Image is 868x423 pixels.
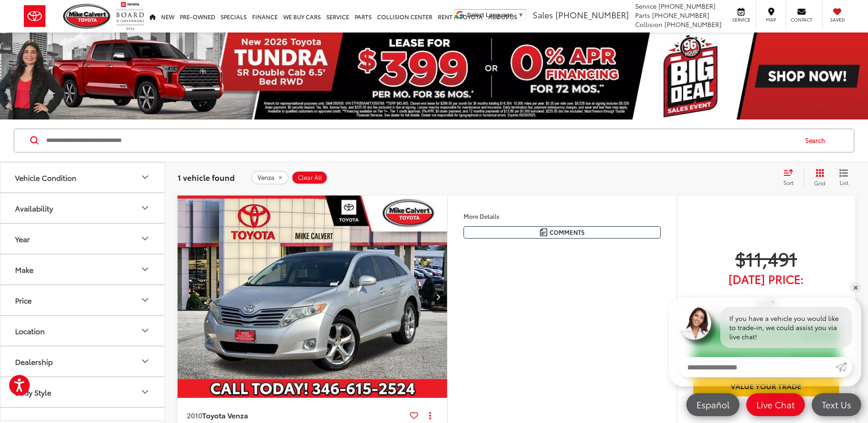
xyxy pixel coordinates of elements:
[202,410,248,420] span: Toyota Venza
[658,1,716,11] span: [PHONE_NUMBER]
[291,171,328,184] button: Clear All
[15,357,53,366] div: Dealership
[753,295,780,311] button: Less
[635,11,650,20] span: Parts
[720,307,852,348] div: If you have a vehicle you would like to trade-in, we could assist you via live chat!
[0,193,165,223] button: AvailabilityAvailability
[251,171,289,184] button: remove Venza
[803,168,832,187] button: Grid View
[817,399,856,410] span: Text Us
[140,202,151,213] div: Availability
[15,234,30,243] div: Year
[518,11,524,18] span: ▼
[540,228,547,236] img: Comments
[177,195,448,398] a: 2010 Toyota Venza Base2010 Toyota Venza Base2010 Toyota Venza Base2010 Toyota Venza Base
[678,307,711,340] img: Agent profile photo
[664,20,722,29] span: [PHONE_NUMBER]
[429,412,431,419] span: dropdown dots
[832,168,855,187] button: List View
[140,233,151,244] div: Year
[693,247,839,270] span: $11,491
[15,265,33,274] div: Make
[812,393,861,416] a: Text Us
[15,173,76,182] div: Vehicle Condition
[652,11,709,20] span: [PHONE_NUMBER]
[797,129,838,152] button: Search
[746,393,805,416] a: Live Chat
[429,281,447,313] button: Next image
[140,356,151,367] div: Dealership
[422,407,438,423] button: Actions
[140,264,151,275] div: Make
[464,226,661,239] button: Comments
[635,1,657,11] span: Service
[0,224,165,254] button: YearYear
[839,179,848,186] span: List
[533,9,553,21] span: Sales
[827,16,847,23] span: Saved
[836,357,852,377] a: Submit
[140,294,151,305] div: Price
[258,174,275,181] span: Venza
[783,179,793,186] span: Sort
[678,357,836,377] input: Enter your message
[779,168,803,187] button: Select sort value
[692,399,734,410] span: Español
[0,377,165,407] button: Body StyleBody Style
[15,388,51,396] div: Body Style
[140,172,151,183] div: Vehicle Condition
[15,296,32,304] div: Price
[177,195,448,398] div: 2010 Toyota Venza Base 0
[140,386,151,397] div: Body Style
[686,393,739,416] a: Español
[0,347,165,376] button: DealershipDealership
[731,16,751,23] span: Service
[693,274,839,283] span: [DATE] Price:
[555,9,629,21] span: [PHONE_NUMBER]
[752,399,799,410] span: Live Chat
[15,326,45,335] div: Location
[635,20,663,29] span: Collision
[464,213,661,219] h4: More Details
[791,16,812,23] span: Contact
[178,172,235,183] span: 1 vehicle found
[550,228,585,237] span: Comments
[45,130,797,152] input: Search by Make, Model, or Keyword
[814,179,825,187] span: Grid
[0,163,165,192] button: Vehicle ConditionVehicle Condition
[15,204,53,212] div: Availability
[187,410,406,420] a: 2010Toyota Venza
[177,195,448,399] img: 2010 Toyota Venza Base
[140,325,151,336] div: Location
[0,316,165,346] button: LocationLocation
[761,16,781,23] span: Map
[187,410,202,420] span: 2010
[0,285,165,315] button: PricePrice
[0,255,165,284] button: MakeMake
[298,174,322,181] span: Clear All
[63,4,112,29] img: Mike Calvert Toyota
